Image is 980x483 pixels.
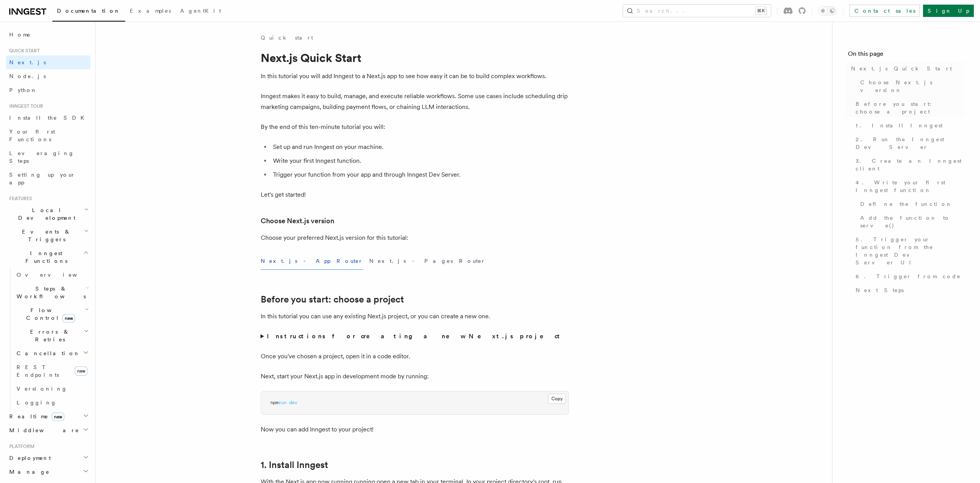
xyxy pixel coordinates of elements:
li: Set up and run Inngest on your machine. [271,142,569,152]
span: run [278,400,286,405]
a: 2. Run the Inngest Dev Server [853,132,965,154]
span: Home [9,31,31,38]
span: Node.js [9,73,46,79]
span: new [52,413,64,421]
span: 3. Create an Inngest client [856,157,965,172]
a: Before you start: choose a project [853,97,965,119]
a: Overview [13,268,90,282]
a: Python [6,83,90,97]
span: Next Steps [856,286,904,294]
span: Events & Triggers [6,228,84,243]
p: In this tutorial you can use any existing Next.js project, or you can create a new one. [261,311,569,322]
a: Next.js Quick Start [848,62,965,75]
span: Overview [17,272,96,278]
a: Documentation [52,2,125,22]
a: REST Endpointsnew [13,360,90,382]
p: In this tutorial you will add Inngest to a Next.js app to see how easy it can be to build complex... [261,71,569,82]
a: Examples [125,2,176,21]
span: 5. Trigger your function from the Inngest Dev Server UI [856,236,965,266]
span: Install the SDK [9,115,89,121]
a: Define the function [857,197,965,211]
button: Inngest Functions [6,246,90,268]
a: 6. Trigger from code [853,269,965,283]
button: Errors & Retries [13,325,90,346]
button: Next.js - Pages Router [369,252,486,270]
span: Next.js [9,59,46,65]
a: 4. Write your first Inngest function [853,175,965,197]
a: AgentKit [176,2,226,21]
span: 1. Install Inngest [856,122,943,129]
span: dev [289,400,297,405]
summary: Instructions for creating a new Next.js project [261,331,569,342]
span: 2. Run the Inngest Dev Server [856,135,965,151]
p: Now you can add Inngest to your project! [261,424,569,435]
span: Flow Control [13,306,85,322]
span: Define the function [860,200,952,208]
span: Errors & Retries [13,328,84,343]
button: Steps & Workflows [13,282,90,303]
span: Inngest tour [6,103,43,109]
span: Local Development [6,206,84,222]
a: Add the function to serve() [857,211,965,232]
span: AgentKit [180,8,221,14]
h1: Next.js Quick Start [261,51,569,65]
a: Next.js [6,55,90,69]
p: Let's get started! [261,189,569,200]
button: Middleware [6,423,90,437]
span: Quick start [6,48,40,54]
a: Choose Next.js version [261,216,334,226]
p: Once you've chosen a project, open it in a code editor. [261,351,569,362]
span: 6. Trigger from code [856,272,961,280]
button: Toggle dark mode [818,6,837,15]
a: Leveraging Steps [6,146,90,168]
a: Node.js [6,69,90,83]
span: Deployment [6,454,51,462]
a: 1. Install Inngest [853,119,965,132]
button: Search...⌘K [623,5,771,17]
h4: On this page [848,49,965,62]
p: Inngest makes it easy to build, manage, and execute reliable workflows. Some use cases include sc... [261,91,569,112]
li: Trigger your function from your app and through Inngest Dev Server. [271,169,569,180]
kbd: ⌘K [756,7,766,15]
span: Manage [6,468,50,476]
p: By the end of this ten-minute tutorial you will: [261,122,569,132]
span: Your first Functions [9,129,55,142]
span: Features [6,196,32,202]
span: Next.js Quick Start [851,65,952,72]
span: Add the function to serve() [860,214,965,229]
a: Versioning [13,382,90,396]
a: 3. Create an Inngest client [853,154,965,175]
span: Realtime [6,413,64,420]
a: Install the SDK [6,111,90,125]
a: Setting up your app [6,168,90,189]
span: Cancellation [13,349,80,357]
span: Middleware [6,426,79,434]
span: Documentation [57,8,121,14]
a: Contact sales [849,5,920,17]
button: Manage [6,465,90,479]
a: Choose Next.js version [857,75,965,97]
span: npm [270,400,278,405]
p: Choose your preferred Next.js version for this tutorial: [261,232,569,243]
span: Setting up your app [9,172,75,186]
button: Cancellation [13,346,90,360]
span: Steps & Workflows [13,285,86,300]
button: Local Development [6,203,90,225]
button: Deployment [6,451,90,465]
span: Platform [6,443,35,450]
a: Before you start: choose a project [261,294,404,305]
span: new [75,366,87,376]
button: Events & Triggers [6,225,90,246]
p: Next, start your Next.js app in development mode by running: [261,371,569,382]
a: Logging [13,396,90,409]
a: 1. Install Inngest [261,460,328,470]
a: Home [6,28,90,42]
span: Choose Next.js version [860,79,965,94]
span: Before you start: choose a project [856,100,965,115]
span: Versioning [17,386,67,392]
a: Next Steps [853,283,965,297]
li: Write your first Inngest function. [271,155,569,166]
button: Realtimenew [6,409,90,423]
a: Your first Functions [6,125,90,146]
span: Leveraging Steps [9,150,74,164]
